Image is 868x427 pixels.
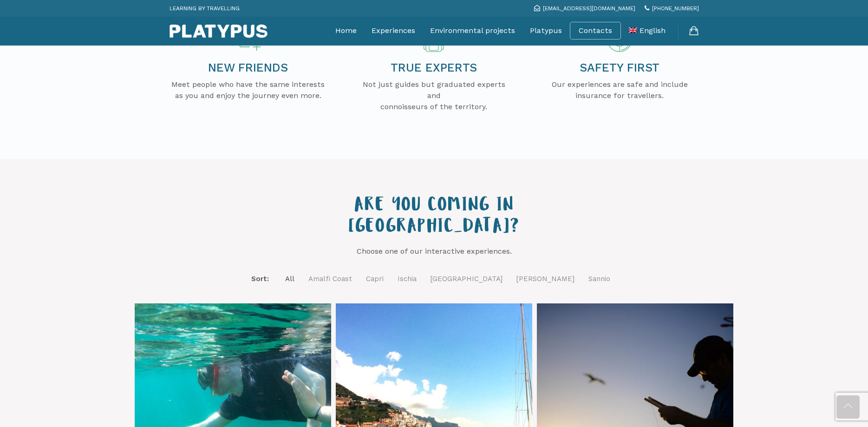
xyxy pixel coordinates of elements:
a: Platypus [530,19,562,42]
a: Experiences [372,19,415,42]
a: English [629,19,666,42]
p: LEARNING BY TRAVELLING [170,2,240,14]
p: Not just guides but graduated experts and connoisseurs of the territory. [355,79,513,112]
a: [PERSON_NAME] [516,273,574,285]
span: Sort: [251,275,269,283]
span: [EMAIL_ADDRESS][DOMAIN_NAME] [543,5,635,12]
a: Amalfi Coast [308,273,352,285]
span: SAFETY FIRST [580,61,659,74]
p: Our experiences are safe and include insurance for travellers. [541,79,698,101]
span: [PHONE_NUMBER] [652,5,699,12]
a: Environmental projects [430,19,515,42]
p: Choose one of our interactive experiences. [302,246,567,257]
p: Meet people who have the same interests as you and enjoy the journey even more. [170,79,327,101]
a: Ischia [398,273,417,285]
img: Platypus [170,24,268,38]
span: ARE YOU COMING IN [GEOGRAPHIC_DATA]? [348,197,520,238]
a: Sannio [588,273,610,285]
span: TRUE EXPERTS [391,61,477,74]
span: NEW FRIENDS [208,61,288,74]
a: [EMAIL_ADDRESS][DOMAIN_NAME] [534,5,635,12]
a: [PHONE_NUMBER] [645,5,699,12]
span: English [640,26,666,35]
a: All [285,273,294,285]
a: [GEOGRAPHIC_DATA] [431,273,503,285]
a: Contacts [579,26,612,35]
a: Capri [366,273,384,285]
a: Home [335,19,357,42]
